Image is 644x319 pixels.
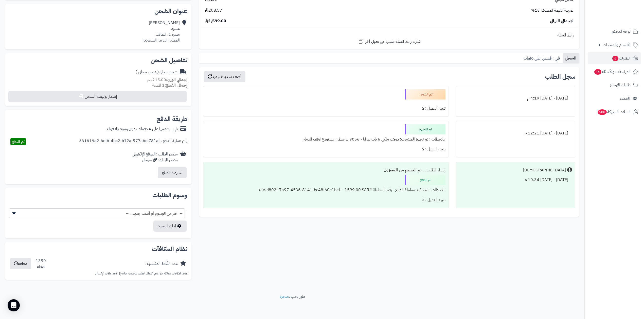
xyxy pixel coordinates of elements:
[206,144,445,154] div: تنبيه العميل : لا
[9,57,187,63] h2: تفاصيل الشحن
[603,41,631,48] span: الأقسام والمنتجات
[588,66,641,78] a: المراجعات والأسئلة14
[132,157,178,163] div: مصدر الزيارة: جوجل
[358,38,421,45] a: شارك رابط السلة نفسها مع عميل آخر
[158,167,187,178] button: استرداد المبلغ
[79,138,187,145] div: رقم عملية الدفع : 331819a2-6ef6-4bc2-b12a-977a6cf781af
[9,208,185,218] span: -- اختر من الوسوم أو أضف جديد... --
[598,109,607,115] span: 580
[157,116,187,122] h2: طريقة الدفع
[9,271,187,276] p: نقاط المكافآت معلقة حتى يتم اكتمال الطلب بتحديث حالته إلى أحد حالات الإكتمال
[405,124,445,134] div: تم التجهيز
[550,18,574,24] span: الإجمالي النهائي
[8,91,187,102] button: إصدار بوليصة الشحن
[12,138,25,145] span: تم الدفع
[132,151,178,163] div: مصدر الطلب :الموقع الإلكتروني
[612,56,618,61] span: 6
[588,52,641,64] a: الطلبات6
[594,69,601,75] span: 14
[8,299,20,311] div: Open Intercom Messenger
[36,264,46,270] div: نقطة
[459,93,572,103] div: [DATE] - [DATE] 4:19 م
[36,258,46,270] div: 1390
[206,195,445,205] div: تنبيه العميل : لا
[143,20,180,43] div: [PERSON_NAME] مسره، مسره 2، الطائف المملكة العربية السعودية
[459,175,572,185] div: [DATE] - [DATE] 10:34 م
[405,89,445,99] div: تم الشحن
[147,77,187,83] small: 15.00 كجم
[597,108,631,115] span: السلات المتروكة
[206,185,445,195] div: ملاحظات : تم تنفيذ معاملة الدفع - رقم المعاملة #005d802f-7a97-4536-8141-bc48f60c1bef. - 1599.00 SAR
[384,167,422,173] b: تم الخصم من المخزون
[610,4,639,14] img: logo-2.png
[206,134,445,144] div: ملاحظات : تم تجهيز المنتجات: دولاب ملكي 6 باب بمرايا - 9056 بواسطة: مستودع ارفف الدمام
[153,221,187,232] a: إدارة الوسوم
[9,209,185,218] span: -- اختر من الوسوم أو أضف جديد... --
[165,82,187,88] strong: إجمالي القطع:
[152,82,187,88] small: 1 قطعة
[612,28,631,35] span: لوحة التحكم
[365,39,421,45] span: شارك رابط السلة نفسها مع عميل آخر
[612,55,631,62] span: الطلبات
[206,165,445,175] div: إنشاء الطلب ....
[522,53,563,63] a: تابي : قسمها على دفعات
[136,69,159,75] span: ( شحن مجاني )
[523,167,566,173] div: [DEMOGRAPHIC_DATA]
[588,92,641,105] a: العملاء
[588,106,641,118] a: السلات المتروكة580
[531,8,574,13] span: ضريبة القيمة المضافة 15%
[563,53,579,63] a: السجل
[545,74,575,80] h3: سجل الطلب
[204,71,245,82] button: أضف تحديث جديد
[588,79,641,91] a: طلبات الإرجاع
[594,68,631,75] span: المراجعات والأسئلة
[459,128,572,138] div: [DATE] - [DATE] 12:21 م
[9,246,187,252] h2: نظام المكافآت
[201,32,577,38] div: رابط السلة
[205,18,226,24] span: 1,599.00
[106,126,178,132] div: تابي - قسّمها على 4 دفعات بدون رسوم ولا فوائد
[9,192,187,198] h2: وسوم الطلبات
[205,8,222,13] span: 208.57
[145,261,178,267] div: عدد النِّقَاط المكتسبة :
[588,25,641,37] a: لوحة التحكم
[405,175,445,185] div: تم الدفع
[136,69,177,75] div: شحن مجاني
[620,95,630,102] span: العملاء
[10,258,31,269] button: معلقة
[280,293,289,300] a: متجرة
[166,77,187,83] strong: إجمالي الوزن:
[610,82,631,89] span: طلبات الإرجاع
[206,104,445,113] div: تنبيه العميل : لا
[9,8,187,14] h2: عنوان الشحن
